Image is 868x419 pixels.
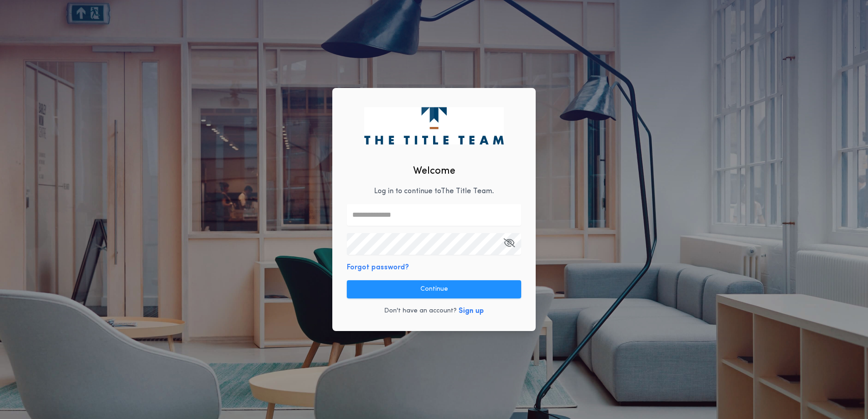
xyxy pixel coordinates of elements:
[364,107,503,144] img: logo
[413,164,455,179] h2: Welcome
[384,307,457,316] p: Don't have an account?
[347,262,409,273] button: Forgot password?
[347,280,521,298] button: Continue
[459,306,484,317] button: Sign up
[374,186,494,197] p: Log in to continue to The Title Team .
